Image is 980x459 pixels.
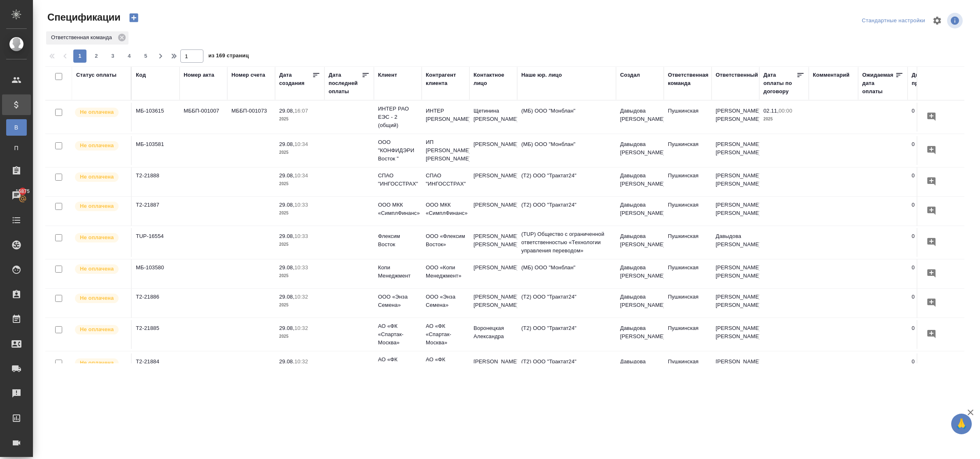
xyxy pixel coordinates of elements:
[106,49,119,63] button: 3
[664,289,712,318] td: Пушкинская
[80,294,114,302] p: Не оплачена
[378,105,418,129] p: ИНТЕР РАО ЕЭС - 2 (общий)
[132,197,180,226] td: Т2-21887
[426,138,465,163] p: ИП [PERSON_NAME] [PERSON_NAME]
[294,172,308,179] p: 10:34
[426,71,465,87] div: Контрагент клиента
[908,167,955,196] td: 0
[279,71,312,87] div: Дата создания
[90,52,103,60] span: 2
[616,197,664,226] td: Давыдова [PERSON_NAME]
[51,33,115,42] p: Ответственная команда
[123,49,136,63] button: 4
[426,322,465,347] p: АО «ФК «Спартак-Москва»
[908,289,955,318] td: 0
[616,259,664,288] td: Давыдова [PERSON_NAME]
[908,136,955,165] td: 0
[616,353,664,382] td: Давыдова [PERSON_NAME]
[616,320,664,349] td: Давыдова [PERSON_NAME]
[180,103,227,132] td: МББП-001007
[469,259,517,288] td: [PERSON_NAME]
[664,103,712,132] td: Пушкинская
[712,103,759,132] td: [PERSON_NAME] [PERSON_NAME]
[279,301,320,309] p: 2025
[279,325,294,331] p: 29.08,
[908,353,955,382] td: 0
[76,71,117,79] div: Статус оплаты
[132,259,180,288] td: МБ-103580
[279,180,320,188] p: 2025
[378,293,418,309] p: ООО «Энза Семена»
[80,202,114,210] p: Не оплачена
[123,52,136,60] span: 4
[517,136,616,165] td: (МБ) ООО "Монблан"
[712,228,759,257] td: Давыдова [PERSON_NAME]
[763,115,805,123] p: 2025
[279,332,320,341] p: 2025
[712,289,759,318] td: [PERSON_NAME] [PERSON_NAME]
[378,322,418,347] p: АО «ФК «Спартак-Москва»
[329,71,362,96] div: Дата последней оплаты
[469,197,517,226] td: [PERSON_NAME]
[294,264,308,271] p: 10:33
[279,272,320,280] p: 2025
[951,414,972,434] button: 🙏
[80,173,114,181] p: Не оплачена
[664,167,712,196] td: Пушкинская
[80,325,114,334] p: Не оплачена
[132,228,180,257] td: TUP-16554
[106,52,119,60] span: 3
[294,358,308,365] p: 10:32
[378,355,418,380] p: АО «ФК «Спартак-Москва»
[664,353,712,382] td: Пушкинская
[10,144,23,152] span: П
[517,103,616,132] td: (МБ) ООО "Монблан"
[620,71,640,79] div: Создал
[279,148,320,157] p: 2025
[908,103,955,132] td: 0
[517,289,616,318] td: (Т2) ООО "Трактат24"
[668,71,709,87] div: Ответственная команда
[664,228,712,257] td: Пушкинская
[763,108,779,114] p: 02.11,
[517,320,616,349] td: (Т2) ООО "Трактат24"
[469,103,517,132] td: Щетинина [PERSON_NAME]
[664,197,712,226] td: Пушкинская
[6,119,27,136] a: В
[80,108,114,116] p: Не оплачена
[124,11,144,25] button: Создать
[294,141,308,147] p: 10:34
[469,167,517,196] td: [PERSON_NAME]
[908,259,955,288] td: 0
[378,71,397,79] div: Клиент
[469,353,517,382] td: [PERSON_NAME]
[664,136,712,165] td: Пушкинская
[664,259,712,288] td: Пушкинская
[46,31,128,45] div: Ответственная команда
[862,71,895,96] div: Ожидаемая дата оплаты
[426,264,465,280] p: ООО «Копи Менеджмент»
[616,167,664,196] td: Давыдова [PERSON_NAME]
[664,320,712,349] td: Пушкинская
[2,185,31,206] a: 15875
[908,197,955,226] td: 0
[469,320,517,349] td: Воронецкая Александра
[712,259,759,288] td: [PERSON_NAME] [PERSON_NAME]
[469,289,517,318] td: [PERSON_NAME] [PERSON_NAME]
[208,51,249,63] span: из 169 страниц
[378,264,418,280] p: Копи Менеджмент
[227,103,275,132] td: МББП-001073
[712,167,759,196] td: [PERSON_NAME] [PERSON_NAME]
[279,233,294,239] p: 29.08,
[954,415,968,433] span: 🙏
[132,103,180,132] td: МБ-103615
[294,202,308,208] p: 10:33
[426,232,465,249] p: ООО «Флексим Восток»
[813,71,849,79] div: Комментарий
[616,289,664,318] td: Давыдова [PERSON_NAME]
[279,294,294,300] p: 29.08,
[779,108,792,114] p: 00:00
[426,172,465,188] p: СПАО "ИНГОССТРАХ"
[469,228,517,257] td: [PERSON_NAME] [PERSON_NAME]
[184,71,214,79] div: Номер акта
